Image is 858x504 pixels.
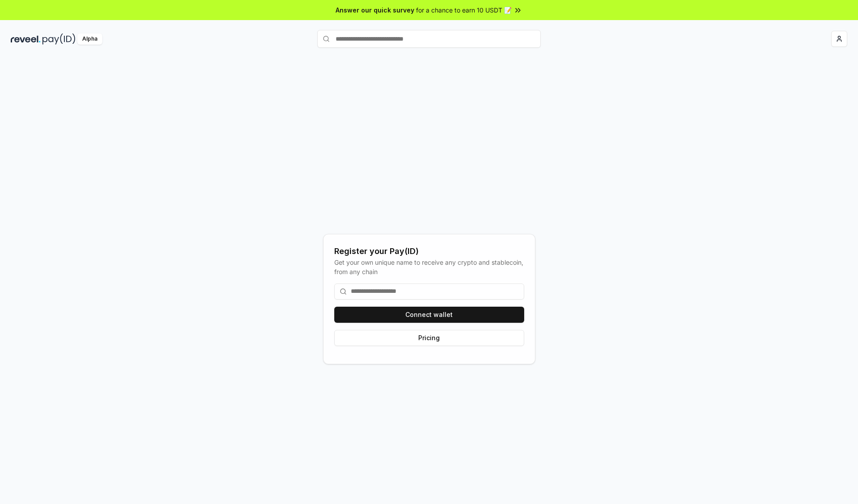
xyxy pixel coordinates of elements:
div: Get your own unique name to receive any crypto and stablecoin, from any chain [334,258,524,276]
img: reveel_dark [11,33,41,45]
button: Connect wallet [334,307,524,323]
span: for a chance to earn 10 USDT 📝 [416,5,512,15]
button: Pricing [334,330,524,346]
div: Alpha [77,33,102,45]
img: pay_id [42,33,76,45]
span: Answer our quick survey [336,5,414,15]
div: Register your Pay(ID) [334,245,524,258]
